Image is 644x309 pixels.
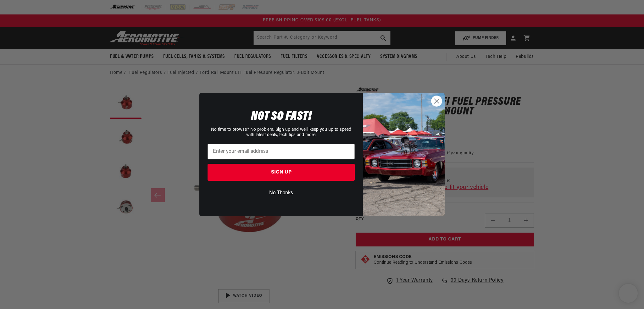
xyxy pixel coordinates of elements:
[431,96,442,107] button: Close dialog
[208,144,355,159] input: Enter your email address
[208,187,355,199] button: No Thanks
[363,93,445,216] img: 85cdd541-2605-488b-b08c-a5ee7b438a35.jpeg
[251,110,312,123] span: NOT SO FAST!
[208,164,355,181] button: SIGN UP
[211,127,351,137] span: No time to browse? No problem. Sign up and we'll keep you up to speed with latest deals, tech tip...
